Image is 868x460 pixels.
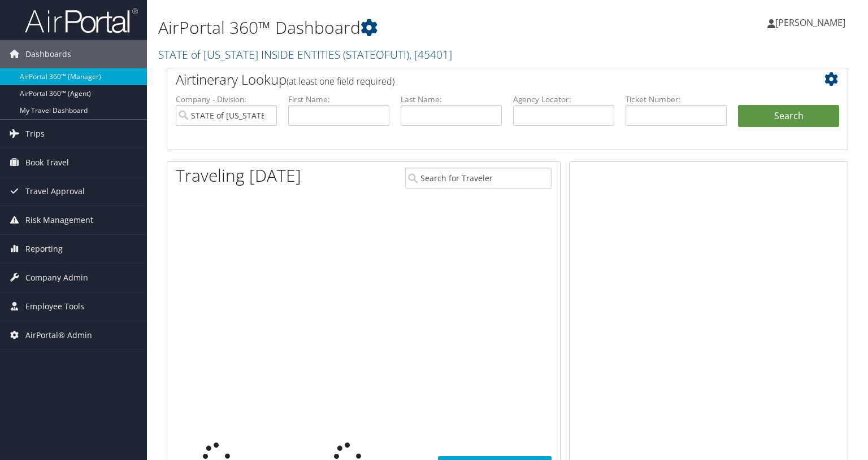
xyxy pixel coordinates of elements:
button: Search [738,105,839,128]
img: airportal-logo.png [25,7,138,34]
span: AirPortal® Admin [25,321,92,349]
label: Agency Locator: [513,94,614,105]
span: , [ 45401 ] [409,47,452,62]
h2: Airtinerary Lookup [176,70,783,89]
label: Last Name: [401,94,502,105]
label: First Name: [288,94,389,105]
span: ( STATEOFUTI ) [343,47,409,62]
h1: Traveling [DATE] [176,164,301,187]
label: Company - Division: [176,94,277,105]
a: STATE of [US_STATE] INSIDE ENTITIES [158,47,452,62]
a: [PERSON_NAME] [767,6,857,40]
span: (at least one field required) [287,75,394,87]
span: Company Admin [25,264,88,292]
span: Dashboards [25,40,71,68]
span: Trips [25,120,45,148]
h1: AirPortal 360™ Dashboard [158,16,624,40]
span: Reporting [25,235,63,263]
span: Book Travel [25,148,69,177]
label: Ticket Number: [626,94,727,105]
span: Travel Approval [25,177,85,205]
span: Risk Management [25,206,93,234]
input: Search for Traveler [405,168,552,189]
span: [PERSON_NAME] [775,16,845,29]
span: Employee Tools [25,292,84,321]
